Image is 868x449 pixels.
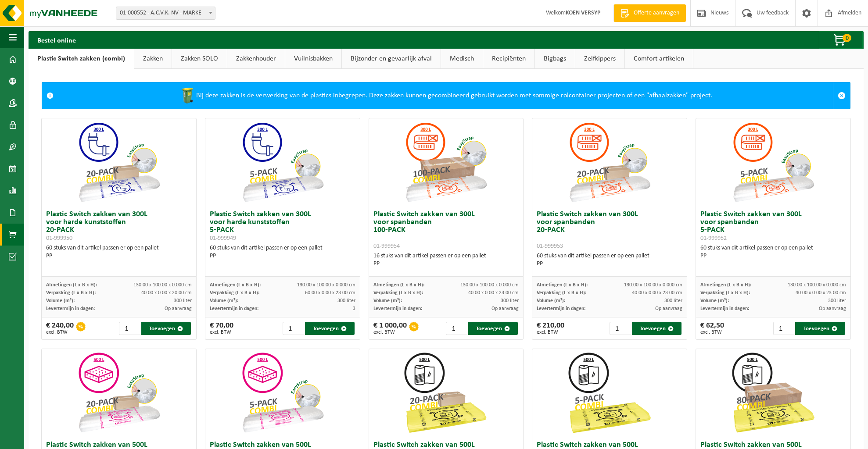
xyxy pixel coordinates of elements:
[174,298,192,303] span: 300 liter
[210,298,238,303] span: Volume (m³):
[632,290,682,296] span: 40.00 x 0.00 x 23.00 cm
[353,306,355,311] span: 3
[700,210,846,242] h3: Plastic Switch zakken van 300L voor spanbanden 5-PACK
[537,243,563,249] span: 01-999953
[446,322,467,335] input: 1
[179,87,196,104] img: WB-0240-HPE-GN-50.png
[210,290,259,296] span: Verpakking (L x B x H):
[285,49,341,69] a: Vuilnisbakken
[46,210,192,242] h3: Plastic Switch zakken van 300L voor harde kunststoffen 20-PACK
[460,282,519,288] span: 130.00 x 100.00 x 0.000 cm
[227,49,285,69] a: Zakkenhouder
[46,244,192,260] div: 60 stuks van dit artikel passen er op een pallet
[29,31,85,48] h2: Bestel online
[729,118,817,206] img: 01-999952
[134,49,172,69] a: Zakken
[537,330,564,335] span: excl. BTW
[537,322,564,335] div: € 210,00
[566,349,653,437] img: 01-999963
[575,49,624,69] a: Zelfkippers
[468,322,518,335] button: Toevoegen
[819,31,863,49] button: 0
[700,235,727,242] span: 01-999952
[305,290,355,296] span: 60.00 x 0.00 x 23.00 cm
[833,82,850,109] a: Sluit melding
[305,322,355,335] button: Toevoegen
[537,306,585,311] span: Levertermijn in dagen:
[535,49,575,69] a: Bigbags
[210,330,233,335] span: excl. BTW
[210,282,261,288] span: Afmetingen (L x B x H):
[468,290,519,296] span: 40.00 x 0.00 x 23.00 cm
[210,235,236,242] span: 01-999949
[46,235,72,242] span: 01-999950
[700,330,724,335] span: excl. BTW
[210,322,233,335] div: € 70,00
[491,306,519,311] span: Op aanvraag
[796,290,846,296] span: 40.00 x 0.00 x 23.00 cm
[828,298,846,303] span: 300 liter
[75,118,163,206] img: 01-999950
[773,322,795,335] input: 1
[632,322,681,335] button: Toevoegen
[172,49,227,69] a: Zakken SOLO
[631,9,681,18] span: Offerte aanvragen
[46,306,95,311] span: Levertermijn in dagen:
[283,322,304,335] input: 1
[819,306,846,311] span: Op aanvraag
[342,49,441,69] a: Bijzonder en gevaarlijk afval
[116,7,215,19] span: 01-000552 - A.C.V.K. NV - MARKE
[373,260,519,268] div: PP
[700,244,846,260] div: 60 stuks van dit artikel passen er op een pallet
[141,290,192,296] span: 40.00 x 0.00 x 20.00 cm
[729,349,817,437] img: 01-999968
[210,252,355,260] div: PP
[700,290,750,296] span: Verpakking (L x B x H):
[664,298,682,303] span: 300 liter
[483,49,534,69] a: Recipiënten
[373,322,407,335] div: € 1 000,00
[165,306,192,311] span: Op aanvraag
[46,252,192,260] div: PP
[373,252,519,268] div: 16 stuks van dit artikel passen er op een pallet
[116,7,215,20] span: 01-000552 - A.C.V.K. NV - MARKE
[141,322,191,335] button: Toevoegen
[239,118,326,206] img: 01-999949
[373,290,423,296] span: Verpakking (L x B x H):
[210,244,355,260] div: 60 stuks van dit artikel passen er op een pallet
[566,118,653,206] img: 01-999953
[373,330,407,335] span: excl. BTW
[566,10,600,16] strong: KOEN VERSYP
[537,260,682,268] div: PP
[501,298,519,303] span: 300 liter
[795,322,845,335] button: Toevoegen
[210,306,258,311] span: Levertermijn in dagen:
[700,298,729,303] span: Volume (m³):
[46,298,75,303] span: Volume (m³):
[625,49,693,69] a: Comfort artikelen
[373,210,519,250] h3: Plastic Switch zakken van 300L voor spanbanden 100-PACK
[788,282,846,288] span: 130.00 x 100.00 x 0.000 cm
[700,282,751,288] span: Afmetingen (L x B x H):
[75,349,163,437] img: 01-999956
[441,49,483,69] a: Medisch
[119,322,140,335] input: 1
[373,243,400,249] span: 01-999954
[700,322,724,335] div: € 62,50
[655,306,682,311] span: Op aanvraag
[610,322,631,335] input: 1
[29,49,134,69] a: Plastic Switch zakken (combi)
[373,306,422,311] span: Levertermijn in dagen:
[402,118,490,206] img: 01-999954
[297,282,355,288] span: 130.00 x 100.00 x 0.000 cm
[373,282,424,288] span: Afmetingen (L x B x H):
[402,349,490,437] img: 01-999964
[537,210,682,250] h3: Plastic Switch zakken van 300L voor spanbanden 20-PACK
[373,298,402,303] span: Volume (m³):
[337,298,355,303] span: 300 liter
[58,82,833,109] div: Bij deze zakken is de verwerking van de plastics inbegrepen. Deze zakken kunnen gecombineerd gebr...
[700,306,749,311] span: Levertermijn in dagen:
[46,290,96,296] span: Verpakking (L x B x H):
[537,298,565,303] span: Volume (m³):
[133,282,192,288] span: 130.00 x 100.00 x 0.000 cm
